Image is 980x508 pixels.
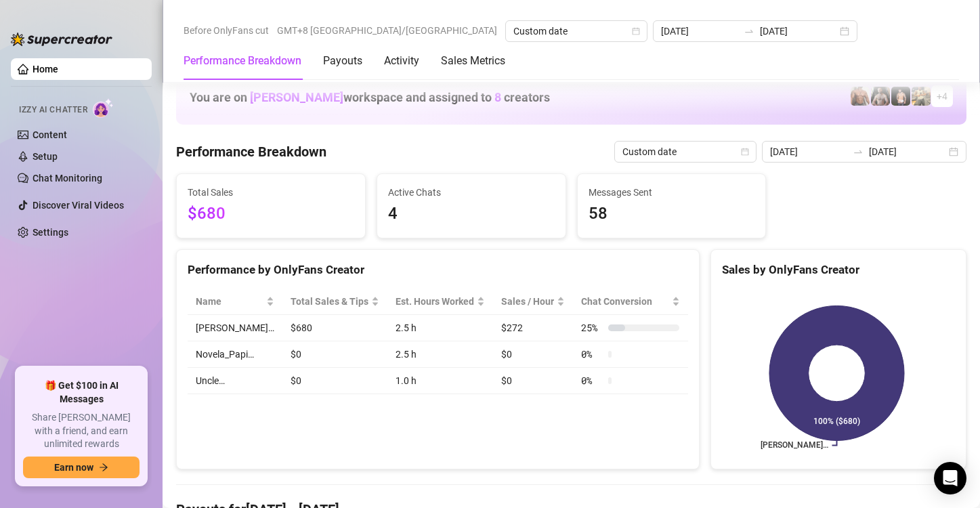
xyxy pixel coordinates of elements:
[277,20,497,41] span: GMT+8 [GEOGRAPHIC_DATA]/[GEOGRAPHIC_DATA]
[184,20,269,41] span: Before OnlyFans cut
[188,185,354,200] span: Total Sales
[188,289,282,315] th: Name
[441,53,505,69] div: Sales Metrics
[282,368,387,394] td: $0
[282,289,387,315] th: Total Sales & Tips
[934,462,966,494] div: Open Intercom Messenger
[853,146,864,157] span: swap-right
[33,129,67,140] a: Content
[282,341,387,368] td: $0
[291,294,368,309] span: Total Sales & Tips
[589,201,755,227] span: 58
[387,315,493,341] td: 2.5 h
[99,463,108,472] span: arrow-right
[388,185,555,200] span: Active Chats
[282,315,387,341] td: $680
[23,411,140,451] span: Share [PERSON_NAME] with a friend, and earn unlimited rewards
[188,261,688,279] div: Performance by OnlyFans Creator
[388,201,555,227] span: 4
[33,200,124,211] a: Discover Viral Videos
[912,87,931,106] img: Mr
[513,21,639,41] span: Custom date
[869,144,946,159] input: End date
[581,373,603,388] span: 0 %
[744,26,754,37] span: swap-right
[196,294,263,309] span: Name
[33,227,68,238] a: Settings
[760,441,828,450] text: [PERSON_NAME]…
[33,151,58,162] a: Setup
[23,457,140,478] button: Earn nowarrow-right
[493,315,573,341] td: $272
[188,201,354,227] span: $680
[573,289,687,315] th: Chat Conversion
[722,261,955,279] div: Sales by OnlyFans Creator
[184,53,301,69] div: Performance Breakdown
[188,315,282,341] td: [PERSON_NAME]…
[744,26,754,37] span: to
[188,368,282,394] td: Uncle…
[589,185,755,200] span: Messages Sent
[632,27,640,35] span: calendar
[11,33,112,46] img: logo-BBDzfeDw.svg
[493,368,573,394] td: $0
[190,90,550,105] h1: You are on workspace and assigned to creators
[188,341,282,368] td: Novela_Papi…
[661,24,738,39] input: Start date
[851,87,870,106] img: David
[23,379,140,406] span: 🎁 Get $100 in AI Messages
[19,104,87,117] span: Izzy AI Chatter
[853,146,864,157] span: to
[323,53,362,69] div: Payouts
[622,142,748,162] span: Custom date
[937,89,947,104] span: + 4
[501,294,554,309] span: Sales / Hour
[494,90,501,104] span: 8
[33,173,102,184] a: Chat Monitoring
[760,24,837,39] input: End date
[387,368,493,394] td: 1.0 h
[891,87,910,106] img: Novela_Papi
[396,294,474,309] div: Est. Hours Worked
[33,64,58,75] a: Home
[770,144,847,159] input: Start date
[493,341,573,368] td: $0
[54,462,93,473] span: Earn now
[493,289,573,315] th: Sales / Hour
[741,148,749,156] span: calendar
[250,90,343,104] span: [PERSON_NAME]
[871,87,890,106] img: Marcus
[387,341,493,368] td: 2.5 h
[384,53,419,69] div: Activity
[176,142,326,161] h4: Performance Breakdown
[581,347,603,362] span: 0 %
[93,98,114,118] img: AI Chatter
[581,320,603,335] span: 25 %
[581,294,668,309] span: Chat Conversion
